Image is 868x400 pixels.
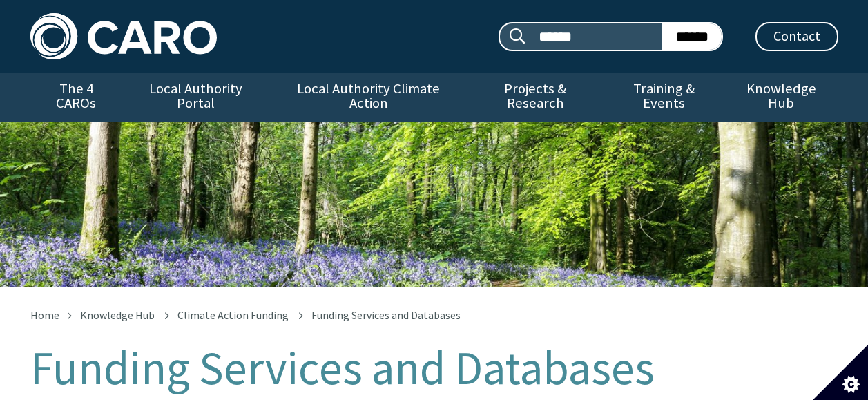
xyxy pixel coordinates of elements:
button: Set cookie preferences [813,345,868,400]
a: Knowledge Hub [80,308,155,322]
h1: Funding Services and Databases [30,343,838,394]
a: The 4 CAROs [30,73,122,122]
a: Training & Events [604,73,724,122]
a: Local Authority Portal [122,73,270,122]
a: Projects & Research [467,73,604,122]
a: Knowledge Hub [724,73,838,122]
a: Local Authority Climate Action [270,73,467,122]
a: Home [30,308,59,322]
a: Contact [755,22,838,51]
a: Climate Action Funding [177,308,289,322]
img: Caro logo [30,13,217,59]
span: Funding Services and Databases [311,308,461,322]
